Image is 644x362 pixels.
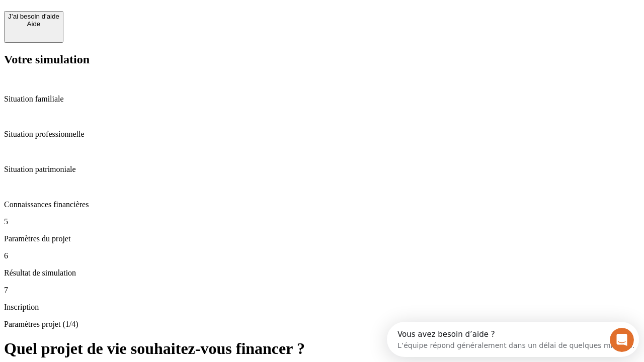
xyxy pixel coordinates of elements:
[4,11,63,43] button: J’ai besoin d'aideAide
[4,286,640,295] p: 7
[4,217,640,226] p: 5
[8,13,59,20] div: J’ai besoin d'aide
[4,165,640,174] p: Situation patrimoniale
[4,4,277,32] div: Ouvrir le Messenger Intercom
[4,200,640,209] p: Connaissances financières
[4,53,640,66] h2: Votre simulation
[387,322,639,357] iframe: Intercom live chat discovery launcher
[4,339,640,358] h1: Quel projet de vie souhaitez-vous financer ?
[4,95,640,104] p: Situation familiale
[4,320,640,329] p: Paramètres projet (1/4)
[8,20,59,28] div: Aide
[11,17,248,27] div: L’équipe répond généralement dans un délai de quelques minutes.
[4,251,640,260] p: 6
[4,234,640,243] p: Paramètres du projet
[4,303,640,312] p: Inscription
[4,268,640,278] p: Résultat de simulation
[610,328,634,352] iframe: Intercom live chat
[11,9,248,17] div: Vous avez besoin d’aide ?
[4,130,640,139] p: Situation professionnelle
